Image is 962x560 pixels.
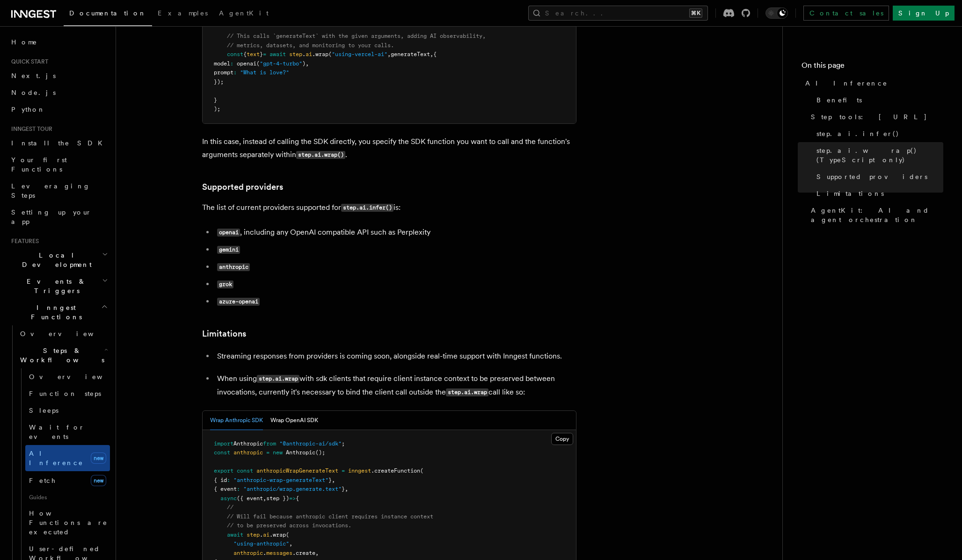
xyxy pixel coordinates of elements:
a: Limitations [202,327,246,340]
span: AgentKit [219,9,269,17]
code: step.ai.wrap() [296,151,345,159]
span: How Functions are executed [29,510,108,536]
a: Supported providers [813,168,943,185]
span: Documentation [69,9,146,17]
span: anthropic [233,449,263,456]
span: import [214,440,233,447]
span: ); [214,106,220,112]
span: await [270,51,286,57]
span: anthropic [233,550,263,556]
span: : [233,69,237,76]
span: Function steps [29,390,101,397]
span: async [220,495,237,502]
span: , [315,550,319,556]
a: Wait for events [25,419,110,445]
span: step }) [266,495,289,502]
span: text [247,51,260,57]
span: generateText [391,51,430,57]
span: // This calls `generateText` with the given arguments, adding AI observability, [227,33,486,39]
a: Examples [152,3,213,25]
a: Your first Functions [7,151,110,178]
a: Benefits [813,92,943,108]
button: Events & Triggers [7,273,110,299]
span: Supported providers [816,172,927,181]
a: Limitations [813,185,943,202]
a: Fetchnew [25,471,110,490]
span: .create [292,550,315,556]
a: Python [7,101,110,118]
span: Features [7,237,39,245]
span: { id [214,477,227,483]
a: How Functions are executed [25,505,110,540]
span: , [289,540,292,547]
a: step.ai.wrap() (TypeScript only) [813,142,943,168]
span: } [214,97,217,103]
span: : [227,477,230,483]
span: Overview [20,330,117,337]
a: step.ai.infer() [813,125,943,142]
a: Leveraging Steps [7,178,110,204]
span: => [289,495,296,502]
button: Local Development [7,247,110,273]
a: Contact sales [803,6,889,21]
p: When using with sdk clients that require client instance context to be preserved between invocati... [217,372,576,399]
span: Examples [158,9,208,17]
a: Function steps [25,385,110,402]
span: step.ai.wrap() (TypeScript only) [816,146,943,165]
span: // Will fail because anthropic client requires instance context [227,513,433,520]
span: // metrics, datasets, and monitoring to your calls. [227,42,394,49]
button: Steps & Workflows [16,342,110,368]
span: , [332,477,335,483]
span: Step tools: [URL] [811,112,927,122]
span: "What is love?" [240,69,289,76]
a: Overview [25,368,110,385]
a: AI Inference [802,75,943,92]
span: Next.js [11,72,56,79]
span: AI Inference [805,79,888,88]
span: openai [237,60,256,67]
span: "anthropic/wrap.generate.text" [243,486,342,492]
span: new [273,449,283,456]
a: AgentKit [213,3,274,25]
span: export [214,467,233,474]
span: Wait for events [29,424,85,440]
span: ( [256,60,260,67]
span: anthropicWrapGenerateText [256,467,338,474]
span: , [263,495,266,502]
kbd: ⌘K [689,8,702,18]
span: Fetch [29,477,56,484]
span: , [430,51,433,57]
span: step.ai.infer() [816,129,899,138]
span: Benefits [816,95,862,105]
button: Inngest Functions [7,299,110,325]
span: , [345,486,348,492]
span: . [302,51,306,57]
span: .createFunction [371,467,420,474]
span: { [296,495,299,502]
span: step [289,51,302,57]
a: Install the SDK [7,135,110,151]
span: prompt [214,69,233,76]
span: Guides [25,490,110,505]
a: Step tools: [URL] [807,108,943,125]
span: Local Development [7,251,102,269]
a: Documentation [64,3,152,26]
span: ( [286,531,289,538]
span: = [266,449,270,456]
code: anthropic [217,263,250,271]
span: .wrap [312,51,328,57]
span: new [91,475,106,486]
a: Overview [16,325,110,342]
span: Inngest tour [7,125,52,133]
span: const [227,51,243,57]
span: "anthropic-wrap-generateText" [233,477,328,483]
span: } [328,477,332,483]
li: , including any OpenAI compatible API such as Perplexity [214,226,576,239]
code: step.ai.infer() [341,204,394,212]
span: from [263,440,276,447]
span: (); [315,449,325,456]
span: Inngest Functions [7,303,101,322]
span: Node.js [11,89,56,96]
span: ({ event [237,495,263,502]
a: AgentKit: AI and agent orchestration [807,202,943,228]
